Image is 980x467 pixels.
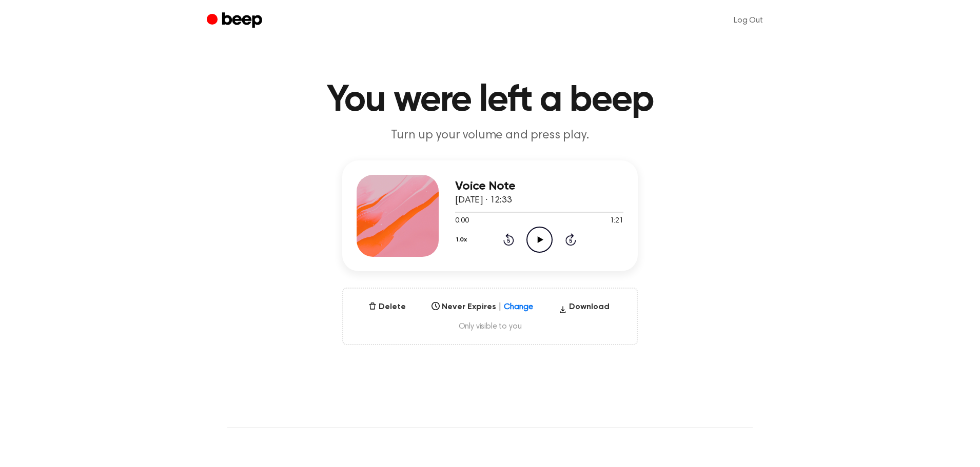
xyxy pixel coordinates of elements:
button: 1.0x [455,231,471,249]
span: 1:21 [610,216,623,227]
span: Only visible to you [356,321,624,332]
p: Turn up your volume and press play. [293,127,687,144]
a: Beep [207,11,265,31]
a: Log Out [723,8,773,33]
span: [DATE] · 12:33 [455,196,512,205]
span: 0:00 [455,216,468,227]
h3: Voice Note [455,179,623,193]
h1: You were left a beep [227,82,753,119]
button: Delete [364,301,410,313]
button: Download [555,301,614,317]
